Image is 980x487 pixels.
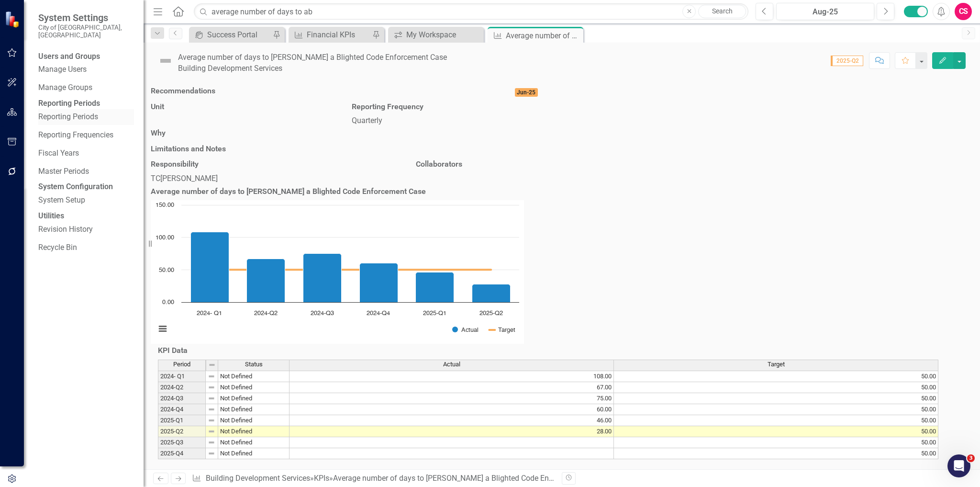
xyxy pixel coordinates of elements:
a: Manage Users [38,64,134,75]
text: 2024-Q2 [254,310,278,317]
td: Not Defined [218,426,290,437]
td: Not Defined [218,437,290,448]
td: 50.00 [614,371,938,382]
path: 2024-Q2, 67. Actual. [247,259,285,303]
td: 2024- Q1 [158,371,206,382]
text: 150.00 [156,202,174,208]
span: Period [173,361,190,368]
td: Not Defined [218,371,290,382]
span: Status [245,361,263,368]
td: 50.00 [614,404,938,415]
td: 50.00 [614,448,938,459]
h3: Collaborators [416,160,667,169]
div: Chart. Highcharts interactive chart. [151,200,666,344]
span: System Settings [38,12,134,23]
div: Reporting Periods [38,98,134,109]
div: Aug-25 [780,6,871,18]
td: 50.00 [614,426,938,437]
td: 60.00 [290,404,614,415]
h3: Why [151,129,538,137]
div: My Workspace [406,29,481,41]
g: Target, series 2 of 2. Line with 6 data points. [208,268,493,272]
svg: Interactive chart [151,200,524,344]
button: Aug-25 [776,3,874,20]
path: 2024-Q4, 60. Actual. [360,263,398,303]
small: City of [GEOGRAPHIC_DATA], [GEOGRAPHIC_DATA] [38,23,134,39]
div: Average number of days to [PERSON_NAME] a Blighted Code Enforcement Case [333,474,602,483]
a: Success Portal [191,29,270,41]
h3: KPI Data [158,346,966,355]
a: Reporting Frequencies [38,130,134,141]
button: CS [955,3,972,20]
h3: Average number of days to [PERSON_NAME] a Blighted Code Enforcement Case [151,187,666,196]
td: 50.00 [614,437,938,448]
text: 0.00 [162,299,174,306]
img: 8DAGhfEEPCf229AAAAAElFTkSuQmCC [208,395,215,402]
button: Show Target [489,326,515,333]
div: Quarterly [352,115,538,126]
td: 50.00 [614,415,938,426]
a: Search [698,5,746,18]
h3: Recommendations [151,87,435,95]
div: » » [192,473,555,484]
span: Actual [443,361,460,368]
a: System Setup [38,195,134,206]
div: Average number of days to [PERSON_NAME] a Blighted Code Enforcement Case [506,30,581,42]
img: Not Defined [158,53,173,68]
a: Reporting Periods [38,112,134,123]
button: View chart menu, Chart [156,322,169,336]
div: Average number of days to [PERSON_NAME] a Blighted Code Enforcement Case [178,52,447,63]
td: 28.00 [290,426,614,437]
td: 50.00 [614,393,938,404]
img: 8DAGhfEEPCf229AAAAAElFTkSuQmCC [208,428,215,435]
g: Actual, series 1 of 2. Bar series with 6 bars. [191,232,511,303]
span: Target [768,361,785,368]
a: KPIs [314,474,329,483]
img: ClearPoint Strategy [5,11,22,27]
td: Not Defined [218,404,290,415]
text: 2024- Q1 [197,310,222,317]
span: Jun-25 [515,88,538,97]
td: 2024-Q2 [158,382,206,393]
div: Success Portal [207,29,270,41]
h3: Unit [151,102,337,111]
div: Utilities [38,211,134,222]
img: 8DAGhfEEPCf229AAAAAElFTkSuQmCC [208,450,215,457]
a: Manage Groups [38,82,134,93]
td: 75.00 [290,393,614,404]
text: 2025-Q1 [423,310,446,317]
a: Revision History [38,224,134,235]
path: 2025-Q1, 46. Actual. [416,272,454,303]
img: 8DAGhfEEPCf229AAAAAElFTkSuQmCC [208,417,215,424]
text: 50.00 [159,267,174,273]
td: 2025-Q3 [158,437,206,448]
td: 2025-Q4 [158,448,206,459]
td: 2025-Q1 [158,415,206,426]
path: 2024- Q1, 108. Actual. [191,232,229,303]
div: [PERSON_NAME] [160,173,218,184]
iframe: Intercom live chat [947,454,970,477]
td: 67.00 [290,382,614,393]
td: 2024-Q3 [158,393,206,404]
input: Search ClearPoint... [194,3,748,20]
div: Financial KPIs [307,29,370,41]
td: 50.00 [614,382,938,393]
div: Users and Groups [38,51,134,62]
h3: Reporting Frequency [352,102,538,111]
a: Master Periods [38,166,134,177]
img: 8DAGhfEEPCf229AAAAAElFTkSuQmCC [208,373,215,380]
td: 46.00 [290,415,614,426]
h3: Responsibility [151,160,401,169]
div: TC [151,173,160,184]
text: 2025-Q2 [479,310,503,317]
td: Not Defined [218,448,290,459]
img: 8DAGhfEEPCf229AAAAAElFTkSuQmCC [208,406,215,413]
text: 2024-Q3 [311,310,334,317]
img: 8DAGhfEEPCf229AAAAAElFTkSuQmCC [208,361,216,369]
span: 3 [967,454,975,462]
path: 2025-Q2, 28. Actual. [472,284,511,303]
td: 108.00 [290,371,614,382]
td: 2024-Q4 [158,404,206,415]
td: Not Defined [218,382,290,393]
